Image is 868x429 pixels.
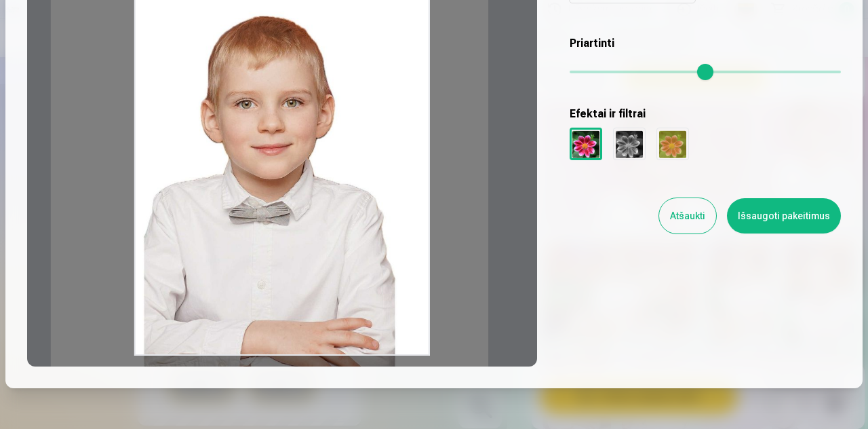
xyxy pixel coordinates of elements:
button: Išsaugoti pakeitimus [727,198,841,234]
button: Atšaukti [659,198,716,234]
h5: Efektai ir filtrai [570,106,841,122]
div: Sepija [656,128,689,160]
div: Originalas [570,128,602,160]
div: Juoda-balta [613,128,646,160]
h5: Priartinti [570,35,841,52]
